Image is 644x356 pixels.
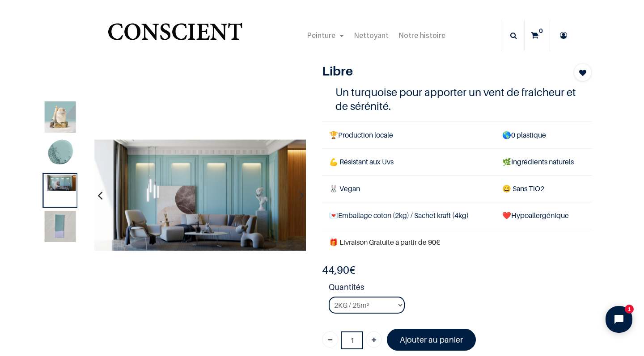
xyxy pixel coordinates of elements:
[45,101,76,133] img: Product image
[574,63,592,81] button: Add to wishlist
[329,130,338,139] span: 🏆
[502,157,511,166] span: 🌿
[398,30,445,40] span: Notre histoire
[354,30,389,40] span: Nettoyant
[322,264,356,276] b: €
[329,211,338,220] span: 💌
[366,331,382,348] a: Ajouter
[400,335,463,344] font: Ajouter au panier
[302,20,349,51] a: Peinture
[335,85,578,113] h4: Un turquoise pour apporter un vent de fraîcheur et de sérénité.
[502,130,511,139] span: 🌎
[322,63,551,79] h1: Libre
[106,18,244,53] a: Logo of Conscient
[307,30,335,40] span: Peinture
[598,298,640,340] iframe: Tidio Chat
[322,121,495,148] td: Production locale
[495,175,592,202] td: ans TiO2
[45,175,76,191] img: Product image
[45,211,76,243] img: Product image
[322,264,349,276] span: 44,90
[495,121,592,148] td: 0 plastique
[329,184,360,193] span: 🐰 Vegan
[106,18,244,53] img: Conscient
[322,202,495,229] td: Emballage coton (2kg) / Sachet kraft (4kg)
[495,202,592,229] td: ❤️Hypoallergénique
[525,20,550,51] a: 0
[495,148,592,175] td: Ingrédients naturels
[94,139,306,251] img: Product image
[502,184,517,193] span: 😄 S
[329,281,592,297] strong: Quantités
[329,157,394,166] span: 💪 Résistant aux Uvs
[329,238,440,247] font: 🎁 Livraison Gratuite à partir de 90€
[322,331,338,348] a: Supprimer
[579,67,586,78] span: Add to wishlist
[537,26,545,35] sup: 0
[45,138,76,169] img: Product image
[387,329,476,351] a: Ajouter au panier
